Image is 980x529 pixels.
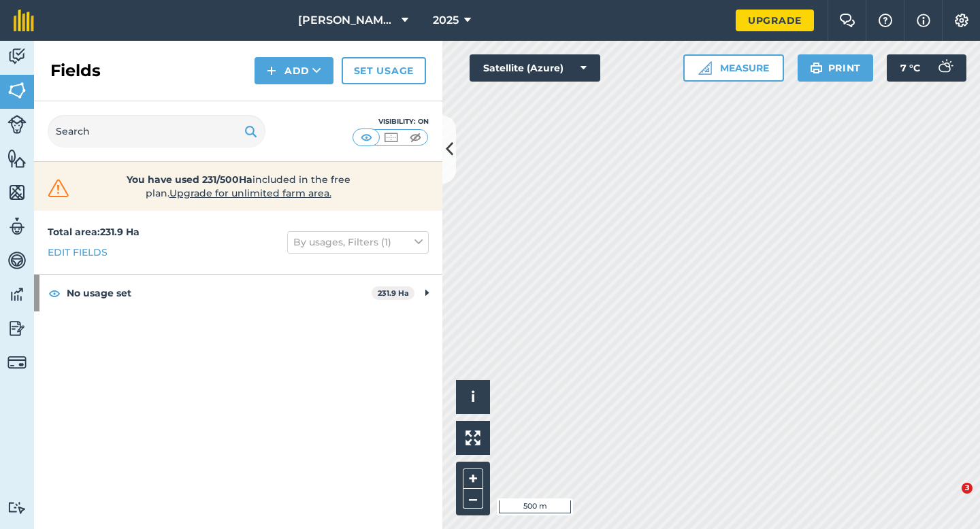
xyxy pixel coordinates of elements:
[14,10,34,31] img: fieldmargin Logo
[7,353,27,372] img: svg+xml;base64,PD94bWwgdmVyc2lvbj0iMS4wIiBlbmNvZGluZz0idXRmLTgiPz4KPCEtLSBHZW5lcmF0b3I6IEFkb2JlIE...
[810,60,823,76] img: svg+xml;base64,PHN2ZyB4bWxucz0iaHR0cDovL3d3dy53My5vcmcvMjAwMC9zdmciIHdpZHRoPSIxOSIgaGVpZ2h0PSIyNC...
[698,61,712,75] img: Ruler icon
[382,131,399,144] img: svg+xml;base64,PHN2ZyB4bWxucz0iaHR0cDovL3d3dy53My5vcmcvMjAwMC9zdmciIHdpZHRoPSI1MCIgaGVpZ2h0PSI0MC...
[287,231,429,253] button: By usages, Filters (1)
[7,115,27,134] img: svg+xml;base64,PD94bWwgdmVyc2lvbj0iMS4wIiBlbmNvZGluZz0idXRmLTgiPz4KPCEtLSBHZW5lcmF0b3I6IEFkb2JlIE...
[45,178,72,199] img: svg+xml;base64,PHN2ZyB4bWxucz0iaHR0cDovL3d3dy53My5vcmcvMjAwMC9zdmciIHdpZHRoPSIzMiIgaGVpZ2h0PSIzMC...
[255,57,333,84] button: Add
[470,54,600,82] button: Satellite (Azure)
[169,187,331,199] span: Upgrade for unlimited farm area.
[244,123,257,139] img: svg+xml;base64,PHN2ZyB4bWxucz0iaHR0cDovL3d3dy53My5vcmcvMjAwMC9zdmciIHdpZHRoPSIxOSIgaGVpZ2h0PSIyNC...
[7,250,27,271] img: svg+xml;base64,PD94bWwgdmVyc2lvbj0iMS4wIiBlbmNvZGluZz0idXRmLTgiPz4KPCEtLSBHZW5lcmF0b3I6IEFkb2JlIE...
[931,54,958,82] img: svg+xml;base64,PD94bWwgdmVyc2lvbj0iMS4wIiBlbmNvZGluZz0idXRmLTgiPz4KPCEtLSBHZW5lcmF0b3I6IEFkb2JlIE...
[877,14,894,27] img: A question mark icon
[456,380,490,414] button: i
[407,131,424,144] img: svg+xml;base64,PHN2ZyB4bWxucz0iaHR0cDovL3d3dy53My5vcmcvMjAwMC9zdmciIHdpZHRoPSI1MCIgaGVpZ2h0PSI0MC...
[7,501,27,514] img: svg+xml;base64,PD94bWwgdmVyc2lvbj0iMS4wIiBlbmNvZGluZz0idXRmLTgiPz4KPCEtLSBHZW5lcmF0b3I6IEFkb2JlIE...
[50,60,101,82] h2: Fields
[93,173,383,200] span: included in the free plan .
[48,115,265,148] input: Search
[839,14,855,27] img: Two speech bubbles overlapping with the left bubble in the forefront
[953,14,970,27] img: A cog icon
[683,54,784,82] button: Measure
[962,483,973,494] span: 3
[67,275,372,311] strong: No usage set
[7,216,27,237] img: svg+xml;base64,PD94bWwgdmVyc2lvbj0iMS4wIiBlbmNvZGluZz0idXRmLTgiPz4KPCEtLSBHZW5lcmF0b3I6IEFkb2JlIE...
[7,46,27,67] img: svg+xml;base64,PD94bWwgdmVyc2lvbj0iMS4wIiBlbmNvZGluZz0idXRmLTgiPz4KPCEtLSBHZW5lcmF0b3I6IEFkb2JlIE...
[267,63,276,79] img: svg+xml;base64,PHN2ZyB4bWxucz0iaHR0cDovL3d3dy53My5vcmcvMjAwMC9zdmciIHdpZHRoPSIxNCIgaGVpZ2h0PSIyNC...
[48,285,61,301] img: svg+xml;base64,PHN2ZyB4bWxucz0iaHR0cDovL3d3dy53My5vcmcvMjAwMC9zdmciIHdpZHRoPSIxOCIgaGVpZ2h0PSIyNC...
[342,57,426,84] a: Set usage
[378,288,409,298] strong: 231.9 Ha
[7,148,27,169] img: svg+xml;base64,PHN2ZyB4bWxucz0iaHR0cDovL3d3dy53My5vcmcvMjAwMC9zdmciIHdpZHRoPSI1NiIgaGVpZ2h0PSI2MC...
[471,388,475,405] span: i
[900,54,920,82] span: 7 ° C
[7,318,27,339] img: svg+xml;base64,PD94bWwgdmVyc2lvbj0iMS4wIiBlbmNvZGluZz0idXRmLTgiPz4KPCEtLSBHZW5lcmF0b3I6IEFkb2JlIE...
[353,116,429,127] div: Visibility: On
[7,80,27,101] img: svg+xml;base64,PHN2ZyB4bWxucz0iaHR0cDovL3d3dy53My5vcmcvMjAwMC9zdmciIHdpZHRoPSI1NiIgaGVpZ2h0PSI2MC...
[48,226,140,238] strong: Total area : 231.9 Ha
[934,483,966,515] iframe: Intercom live chat
[127,173,252,186] strong: You have used 231/500Ha
[7,284,27,305] img: svg+xml;base64,PD94bWwgdmVyc2lvbj0iMS4wIiBlbmNvZGluZz0idXRmLTgiPz4KPCEtLSBHZW5lcmF0b3I6IEFkb2JlIE...
[798,54,874,82] button: Print
[465,430,480,445] img: Four arrows, one pointing top left, one top right, one bottom right and the last bottom left
[298,12,396,29] span: [PERSON_NAME] & Sons Clairemont
[48,245,108,260] a: Edit fields
[433,12,459,29] span: 2025
[358,131,375,144] img: svg+xml;base64,PHN2ZyB4bWxucz0iaHR0cDovL3d3dy53My5vcmcvMjAwMC9zdmciIHdpZHRoPSI1MCIgaGVpZ2h0PSI0MC...
[887,54,966,82] button: 7 °C
[34,275,442,311] div: No usage set231.9 Ha
[463,468,483,489] button: +
[917,12,930,29] img: svg+xml;base64,PHN2ZyB4bWxucz0iaHR0cDovL3d3dy53My5vcmcvMjAwMC9zdmciIHdpZHRoPSIxNyIgaGVpZ2h0PSIxNy...
[736,10,814,31] a: Upgrade
[7,182,27,203] img: svg+xml;base64,PHN2ZyB4bWxucz0iaHR0cDovL3d3dy53My5vcmcvMjAwMC9zdmciIHdpZHRoPSI1NiIgaGVpZ2h0PSI2MC...
[463,489,483,509] button: –
[45,173,431,200] a: You have used 231/500Haincluded in the free plan.Upgrade for unlimited farm area.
